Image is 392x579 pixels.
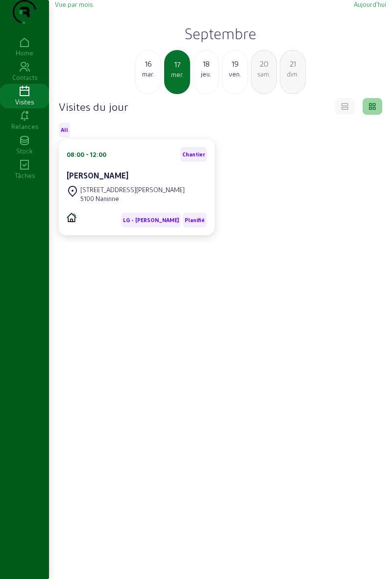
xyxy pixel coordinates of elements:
div: 08:00 - 12:00 [67,150,106,159]
div: 21 [280,58,305,70]
div: 5100 Naninne [80,194,185,203]
div: mer. [165,70,189,79]
div: [STREET_ADDRESS][PERSON_NAME] [80,185,185,194]
span: All [61,126,68,133]
img: PVELEC [67,213,76,222]
h2: Septembre [55,25,386,42]
div: 20 [251,58,276,70]
cam-card-title: [PERSON_NAME] [67,171,128,180]
div: mar. [136,70,161,78]
div: 18 [194,58,219,70]
div: dim. [280,70,305,78]
div: 19 [222,58,247,70]
div: 16 [136,58,161,70]
span: Planifié [185,217,205,224]
h4: Visites du jour [59,100,128,113]
span: LG - [PERSON_NAME] [123,217,179,224]
span: Chantier [182,151,205,158]
span: Aujourd'hui [354,0,386,8]
div: ven. [222,70,247,78]
div: sam. [251,70,276,78]
span: Vue par mois [55,0,93,8]
div: jeu. [194,70,219,78]
div: 17 [165,58,189,70]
